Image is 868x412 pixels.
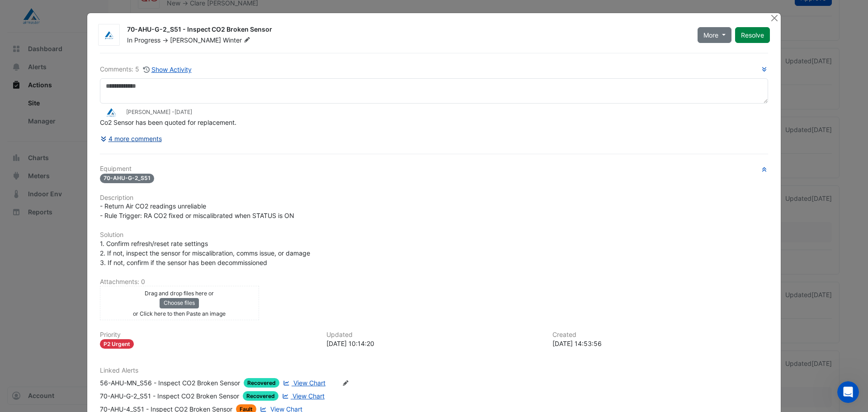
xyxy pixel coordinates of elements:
span: View Chart [292,392,325,400]
span: 70-AHU-G-2_S51 [100,174,154,183]
h6: Priority [100,331,316,339]
h6: Linked Alerts [100,367,768,374]
h6: Updated [326,331,542,339]
a: View Chart [280,391,325,401]
span: View Chart [293,379,325,387]
img: Airmaster Australia [100,108,123,118]
h6: Description [100,194,768,202]
div: 56-AHU-MN_S56 - Inspect CO2 Broken Sensor [100,378,240,388]
span: More [703,30,718,40]
h6: Equipment [100,165,768,173]
button: Resolve [735,27,770,43]
span: -> [162,36,168,44]
button: 4 more comments [100,131,162,147]
small: Drag and drop files here or [145,290,214,297]
span: Winter [223,36,252,45]
h6: Attachments: 0 [100,278,768,286]
small: or Click here to then Paste an image [133,310,226,317]
h6: Created [552,331,768,339]
div: 70-AHU-G-2_S51 - Inspect CO2 Broken Sensor [100,391,239,401]
div: Comments: 5 [100,64,192,75]
a: View Chart [281,378,325,388]
div: P2 Urgent [100,339,134,349]
span: [PERSON_NAME] [170,36,221,44]
button: Show Activity [143,64,192,75]
button: Close [769,13,779,23]
span: - Return Air CO2 readings unreliable - Rule Trigger: RA CO2 fixed or miscalibrated when STATUS is ON [100,202,294,219]
button: Choose files [160,298,199,308]
small: [PERSON_NAME] - [126,108,192,116]
span: 1. Confirm refresh/reset rate settings 2. If not, inspect the sensor for miscalibration, comms is... [100,240,310,266]
span: Recovered [243,391,278,401]
span: 2025-09-22 10:14:20 [175,109,192,115]
img: Airmaster Australia [99,31,119,40]
button: More [698,27,731,43]
span: Recovered [244,378,279,388]
div: [DATE] 14:53:56 [552,339,768,348]
iframe: Intercom live chat [837,381,859,403]
div: 70-AHU-G-2_S51 - Inspect CO2 Broken Sensor [127,25,687,36]
div: [DATE] 10:14:20 [326,339,542,348]
h6: Solution [100,231,768,239]
span: Co2 Sensor has been quoted for replacement. [100,118,236,126]
span: In Progress [127,36,160,44]
fa-icon: Edit Linked Alerts [342,380,349,387]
